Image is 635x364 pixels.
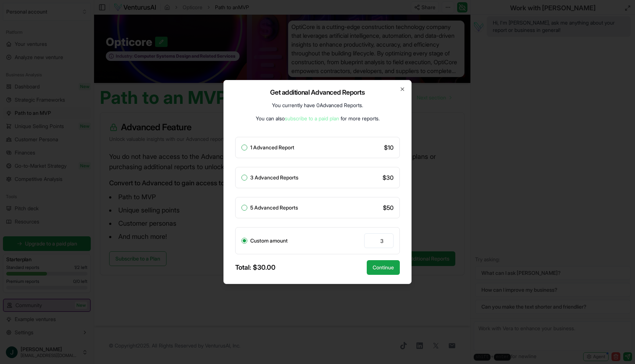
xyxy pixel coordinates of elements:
[250,205,298,210] label: 5 Advanced Reports
[235,262,276,273] div: Total: $ 30.00
[250,145,294,150] label: 1 Advanced Report
[270,89,365,96] h2: Get additional Advanced Reports
[285,115,339,121] a: subscribe to a paid plan
[383,173,394,182] span: $ 30
[384,143,394,152] span: $ 10
[367,260,400,275] button: Continue
[250,238,288,243] label: Custom amount
[256,115,380,121] span: You can also for more reports.
[383,203,394,212] span: $ 50
[272,102,363,109] p: You currently have 0 Advanced Reports .
[250,175,298,180] label: 3 Advanced Reports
